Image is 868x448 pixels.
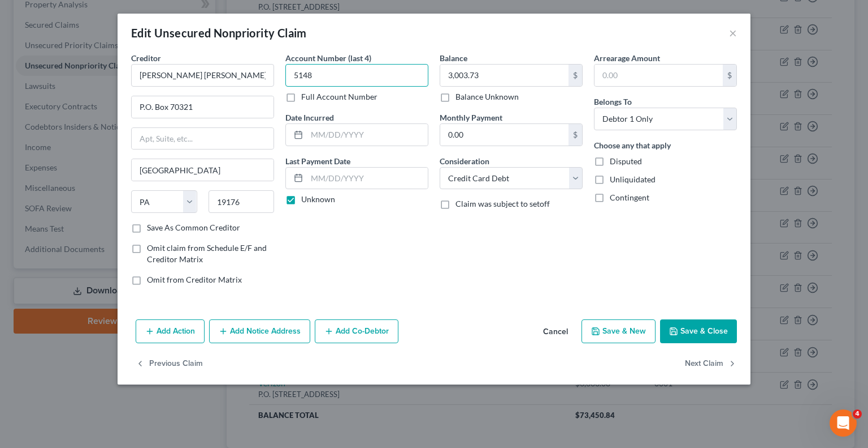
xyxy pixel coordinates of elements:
label: Balance [440,52,467,64]
div: $ [568,65,582,86]
label: Monthly Payment [440,112,502,123]
span: 4 [853,409,862,419]
input: 0.00 [440,65,568,86]
button: Add Notice Address [209,319,310,343]
label: Arrearage Amount [594,52,660,64]
button: Next Claim [685,352,737,376]
input: 0.00 [594,65,723,86]
label: Consideration [440,155,489,167]
label: Date Incurred [285,112,334,123]
span: Omit from Creditor Matrix [147,275,242,284]
label: Save As Common Creditor [147,222,240,233]
button: Add Co-Debtor [315,319,398,343]
button: × [729,26,737,40]
input: 0.00 [440,124,568,146]
div: $ [723,65,736,86]
span: Claim was subject to setoff [455,199,550,208]
button: Save & Close [660,319,737,343]
input: MM/DD/YYYY [307,124,428,146]
input: Enter zip... [209,190,275,213]
input: Apt, Suite, etc... [132,128,274,150]
span: Belongs To [594,97,632,106]
iframe: Intercom live chat [830,409,857,437]
label: Unknown [301,194,335,205]
input: Enter address... [132,96,274,118]
span: Contingent [610,193,649,202]
label: Full Account Number [301,91,377,103]
span: Disputed [610,156,642,166]
input: Search creditor by name... [131,64,274,87]
input: Enter city... [132,159,274,181]
div: Edit Unsecured Nonpriority Claim [131,25,307,41]
div: $ [568,124,582,146]
label: Account Number (last 4) [285,52,371,64]
button: Cancel [534,321,577,343]
span: Unliquidated [610,174,656,184]
label: Choose any that apply [594,139,671,151]
button: Add Action [136,319,205,343]
button: Save & New [581,319,656,343]
span: Creditor [131,53,161,63]
span: Omit claim from Schedule E/F and Creditor Matrix [147,243,267,264]
button: Previous Claim [136,352,203,376]
label: Balance Unknown [455,91,519,103]
input: MM/DD/YYYY [307,168,428,189]
input: XXXX [285,64,428,87]
label: Last Payment Date [285,155,350,167]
